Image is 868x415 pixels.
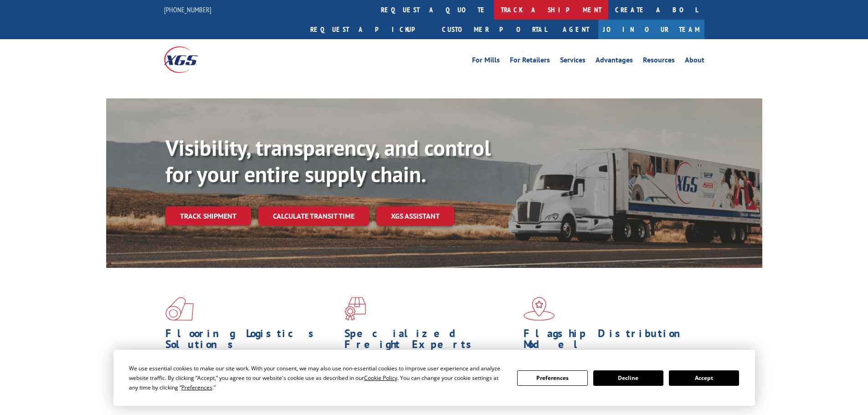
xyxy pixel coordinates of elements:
[524,328,696,354] h1: Flagship Distribution Model
[364,374,397,382] span: Cookie Policy
[303,20,435,39] a: Request a pickup
[435,20,554,39] a: Customer Portal
[165,133,491,188] b: Visibility, transparency, and control for your entire supply chain.
[643,56,675,67] a: Resources
[593,370,663,386] button: Decline
[164,5,211,14] a: [PHONE_NUMBER]
[129,364,506,392] div: We use essential cookies to make our site work. With your consent, we may also use non-essential ...
[165,328,338,354] h1: Flooring Logistics Solutions
[596,56,633,67] a: Advantages
[524,297,555,321] img: xgs-icon-flagship-distribution-model-red
[517,370,587,386] button: Preferences
[258,206,369,226] a: Calculate transit time
[472,56,500,67] a: For Mills
[669,370,739,386] button: Accept
[598,20,704,39] a: Join Our Team
[181,384,212,391] span: Preferences
[554,20,598,39] a: Agent
[165,297,194,321] img: xgs-icon-total-supply-chain-intelligence-red
[376,206,454,226] a: XGS ASSISTANT
[344,297,366,321] img: xgs-icon-focused-on-flooring-red
[510,56,550,67] a: For Retailers
[560,56,586,67] a: Services
[344,328,517,354] h1: Specialized Freight Experts
[113,350,755,406] div: Cookie Consent Prompt
[685,56,704,67] a: About
[165,206,251,225] a: Track shipment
